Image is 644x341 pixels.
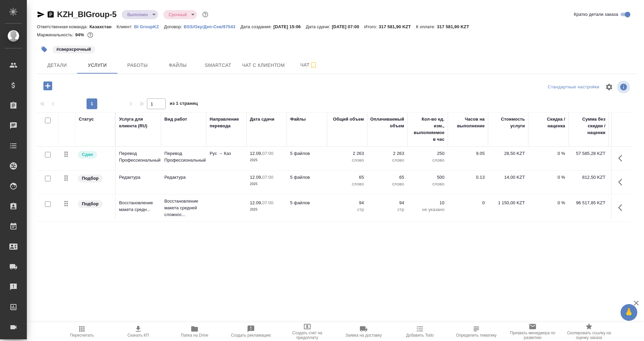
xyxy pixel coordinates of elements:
[379,24,416,29] p: 317 581,90 KZT
[184,24,240,29] a: BSS/Оку/Деп-Сев/97543
[119,174,158,181] p: Редактура
[330,181,364,187] p: слово
[52,46,96,52] span: сверхсрочный
[623,305,635,319] span: 🙏
[250,200,262,205] p: 12.09,
[614,200,630,216] button: Показать кнопки
[572,116,605,136] div: Сумма без скидки / наценки
[448,171,488,194] td: 0.13
[371,200,404,206] p: 94
[164,116,187,123] div: Вид работ
[448,147,488,170] td: 9.05
[572,174,605,181] p: 812,50 KZT
[121,61,154,70] span: Работы
[306,24,332,29] p: Дата сдачи:
[330,206,364,213] p: стр
[290,150,324,157] p: 5 файлов
[75,32,86,37] p: 94%
[134,24,164,29] a: BI GroupKZ
[82,175,99,182] p: Подбор
[164,150,203,164] p: Перевод Профессиональный
[86,31,95,39] button: 2697.20 RUB;
[210,150,243,157] p: Рус → Каз
[293,61,325,69] span: Чат
[163,10,197,19] div: Выполнен
[79,116,94,123] div: Статус
[332,24,364,29] p: [DATE] 07:00
[532,150,565,157] p: 0 %
[164,24,184,29] p: Договор:
[250,151,262,156] p: 12.09,
[411,206,444,213] p: не указано
[411,116,444,143] div: Кол-во ед. изм., выполняемое в час
[170,99,198,109] span: из 1 страниц
[262,200,273,205] p: 07:00
[164,198,203,218] p: Восстановление макета средней сложнос...
[273,24,306,29] p: [DATE] 15:06
[125,12,150,17] button: Выполнен
[290,116,306,123] div: Файлы
[491,116,525,129] div: Стоимость услуги
[572,200,605,206] p: 96 517,85 KZT
[448,196,488,220] td: 0
[116,24,134,29] p: Клиент:
[532,200,565,206] p: 0 %
[164,174,203,181] p: Редактура
[202,61,234,70] span: Smartcat
[364,24,379,29] p: Итого:
[37,42,52,57] button: Добавить тэг
[614,174,630,190] button: Показать кнопки
[82,201,99,207] p: Подбор
[371,206,404,213] p: стр
[47,10,55,18] button: Скопировать ссылку
[250,181,283,187] p: 2025
[330,174,364,181] p: 65
[532,116,565,129] div: Скидка / наценка
[310,61,318,69] svg: Подписаться
[39,79,57,93] button: Добавить услугу
[240,24,273,29] p: Дата создания:
[250,116,274,123] div: Дата сдачи
[57,10,116,19] a: KZH_BIGroup-5
[37,24,90,29] p: Ответственная команда:
[262,175,273,180] p: 07:00
[37,10,45,18] button: Скопировать ссылку для ЯМессенджера
[371,181,404,187] p: слово
[437,24,474,29] p: 317 581,90 KZT
[201,10,210,19] button: Доп статусы указывают на важность/срочность заказа
[82,151,93,158] p: Сдан
[371,157,404,164] p: слово
[411,174,444,181] p: 500
[250,157,283,164] p: 2025
[411,157,444,164] p: слово
[546,82,601,92] div: split button
[242,61,285,70] span: Чат с клиентом
[90,24,117,29] p: Казахстан
[370,116,404,129] div: Оплачиваемый объем
[451,116,485,129] div: Часов на выполнение
[210,116,243,129] div: Направление перевода
[621,304,637,321] button: 🙏
[330,200,364,206] p: 94
[262,151,273,156] p: 07:00
[162,61,194,70] span: Файлы
[491,150,525,157] p: 28,50 KZT
[119,150,158,164] p: Перевод Профессиональный
[416,24,437,29] p: К оплате:
[134,24,164,29] p: BI GroupKZ
[574,11,618,18] span: Кратко детали заказа
[411,200,444,206] p: 10
[119,116,158,129] div: Услуга для клиента (RU)
[532,174,565,181] p: 0 %
[167,12,189,17] button: Срочный
[330,157,364,164] p: слово
[56,46,91,53] p: #сверхсрочный
[290,200,324,206] p: 5 файлов
[617,81,631,93] span: Посмотреть информацию
[184,24,240,29] p: BSS/Оку/Деп-Сев/97543
[122,10,158,19] div: Выполнен
[37,32,75,37] p: Маржинальность:
[330,150,364,157] p: 2 263
[411,181,444,187] p: слово
[411,150,444,157] p: 250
